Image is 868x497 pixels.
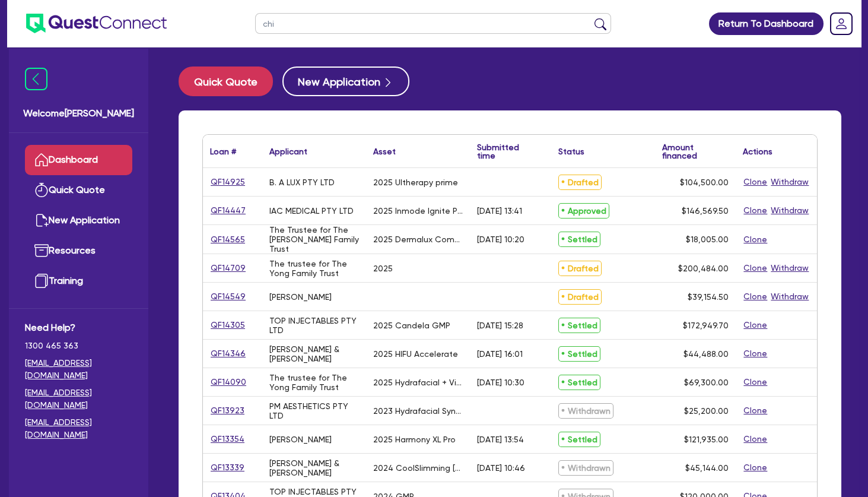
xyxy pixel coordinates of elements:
[269,316,359,335] div: TOP INJECTABLES PTY LTD
[373,235,463,244] div: 2025 Dermalux Compact Lite LED
[558,403,613,419] span: Withdrawn
[269,225,359,254] div: The Trustee for The [PERSON_NAME] Family Trust
[25,416,132,441] a: [EMAIL_ADDRESS][DOMAIN_NAME]
[743,318,768,332] button: Clone
[558,346,600,362] span: Settled
[210,347,246,360] a: QF14346
[25,205,132,236] a: New Application
[269,259,359,278] div: The trustee for The Yong Family Trust
[23,106,134,121] span: Welcome [PERSON_NAME]
[34,243,49,258] img: resources
[269,206,354,216] div: IAC MEDICAL PTY LTD
[25,357,132,382] a: [EMAIL_ADDRESS][DOMAIN_NAME]
[558,147,584,156] div: Status
[477,349,523,359] div: [DATE] 16:01
[477,321,523,330] div: [DATE] 15:28
[477,206,522,216] div: [DATE] 13:41
[373,147,396,156] div: Asset
[558,175,602,190] span: Drafted
[558,432,600,447] span: Settled
[743,461,768,474] button: Clone
[26,14,167,33] img: quest-connect-logo-blue
[373,349,458,359] div: 2025 HIFU Accelerate
[558,203,609,219] span: Approved
[210,204,246,217] a: QF14447
[25,175,132,205] a: Quick Quote
[210,175,246,189] a: QF14925
[210,261,246,275] a: QF14709
[558,261,602,276] span: Drafted
[684,435,729,444] span: $121,935.00
[25,145,132,175] a: Dashboard
[210,147,236,156] div: Loan #
[743,261,768,275] button: Clone
[558,375,600,390] span: Settled
[25,236,132,266] a: Resources
[743,175,768,189] button: Clone
[558,318,600,333] span: Settled
[373,264,393,273] div: 2025
[269,373,359,392] div: The trustee for The Yong Family Trust
[743,290,768,303] button: Clone
[826,8,857,39] a: Dropdown toggle
[680,178,729,187] span: $104,500.00
[25,340,132,352] span: 1300 465 363
[682,206,729,216] span: $146,569.50
[373,321,450,330] div: 2025 Candela GMP
[282,67,409,96] button: New Application
[179,67,282,96] a: Quick Quote
[269,147,307,156] div: Applicant
[477,143,533,160] div: Submitted time
[685,463,729,473] span: $45,144.00
[743,347,768,360] button: Clone
[269,458,359,477] div: [PERSON_NAME] & [PERSON_NAME]
[25,68,47,90] img: icon-menu-close
[373,463,463,473] div: 2024 CoolSlimming [MEDICAL_DATA]
[688,292,729,302] span: $39,154.50
[683,321,729,330] span: $172,949.70
[683,349,729,359] span: $44,488.00
[210,233,246,246] a: QF14565
[558,460,613,476] span: Withdrawn
[477,435,524,444] div: [DATE] 13:54
[558,289,602,305] span: Drafted
[179,67,273,96] button: Quick Quote
[210,290,246,303] a: QF14549
[373,206,463,216] div: 2025 Inmode Ignite Platform
[678,264,729,273] span: $200,484.00
[34,183,49,197] img: quick-quote
[210,432,245,446] a: QF13354
[34,213,49,227] img: new-application
[743,204,768,217] button: Clone
[684,378,729,387] span: $69,300.00
[770,290,809,303] button: Withdraw
[770,175,809,189] button: Withdraw
[743,432,768,446] button: Clone
[269,401,359,420] div: PM AESTHETICS PTY LTD
[770,204,809,217] button: Withdraw
[743,375,768,389] button: Clone
[709,12,824,35] a: Return To Dashboard
[269,344,359,363] div: [PERSON_NAME] & [PERSON_NAME]
[25,321,132,335] span: Need Help?
[269,435,332,444] div: [PERSON_NAME]
[25,266,132,296] a: Training
[477,463,525,473] div: [DATE] 10:46
[269,178,335,187] div: B. A LUX PTY LTD
[558,232,600,247] span: Settled
[743,147,772,156] div: Actions
[373,178,458,187] div: 2025 Ultherapy prime
[743,233,768,246] button: Clone
[210,375,247,389] a: QF14090
[210,461,245,474] a: QF13339
[477,378,524,387] div: [DATE] 10:30
[770,261,809,275] button: Withdraw
[34,274,49,288] img: training
[686,235,729,244] span: $18,005.00
[684,406,729,416] span: $25,200.00
[373,435,456,444] div: 2025 Harmony XL Pro
[373,406,463,416] div: 2023 Hydrafacial Syndeo
[743,404,768,417] button: Clone
[662,143,729,160] div: Amount financed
